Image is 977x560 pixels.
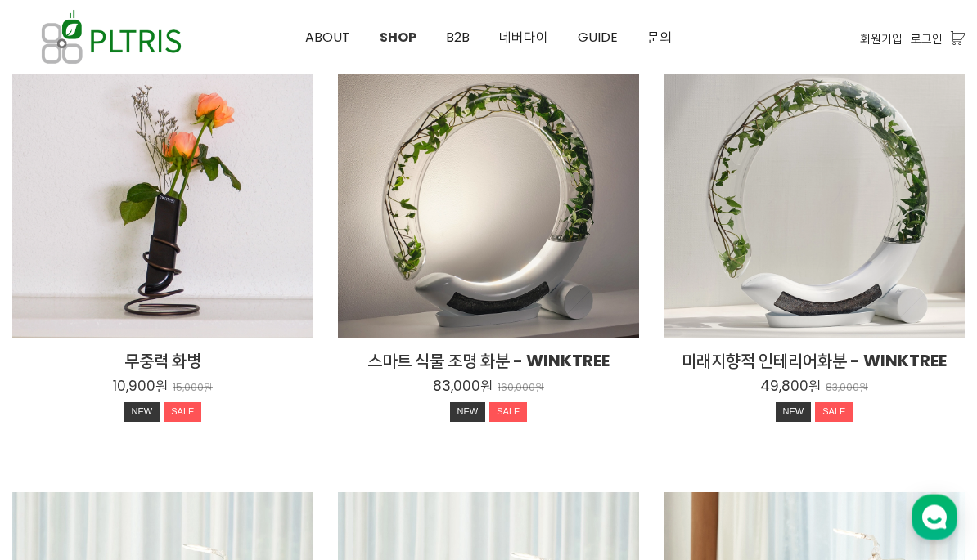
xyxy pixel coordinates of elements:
a: 로그인 [911,29,943,47]
a: 미래지향적 인테리어화분 - WINKTREE 49,800원 83,000원 NEWSALE [664,350,965,427]
p: 83,000원 [826,383,868,395]
div: NEW [450,403,486,423]
span: 네버다이 [499,28,548,47]
div: NEW [776,403,812,423]
a: GUIDE [563,1,633,74]
p: 160,000원 [498,383,544,395]
a: 문의 [633,1,687,74]
span: SHOP [380,28,416,47]
p: 83,000원 [433,378,493,396]
a: 대화 [108,424,211,465]
span: 문의 [647,28,672,47]
span: 홈 [52,449,61,462]
a: B2B [431,1,484,74]
a: SHOP [365,1,431,74]
h2: 미래지향적 인테리어화분 - WINKTREE [664,350,965,373]
span: GUIDE [578,28,618,47]
a: 설정 [211,424,314,465]
span: B2B [446,28,470,47]
div: NEW [124,403,160,423]
a: 스마트 식물 조명 화분 - WINKTREE 83,000원 160,000원 NEWSALE [338,350,639,427]
h2: 스마트 식물 조명 화분 - WINKTREE [338,350,639,373]
span: 대화 [150,450,169,463]
a: 홈 [5,424,108,465]
span: 설정 [253,449,272,462]
div: SALE [489,403,527,423]
a: 네버다이 [484,1,563,74]
div: SALE [164,403,201,423]
p: 10,900원 [113,378,168,396]
a: 회원가입 [860,29,903,47]
div: SALE [815,403,853,423]
a: ABOUT [290,1,365,74]
p: 15,000원 [173,383,213,395]
a: 무중력 화병 10,900원 15,000원 NEWSALE [12,350,313,427]
h2: 무중력 화병 [12,350,313,373]
p: 49,800원 [760,378,821,396]
span: ABOUT [305,28,350,47]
